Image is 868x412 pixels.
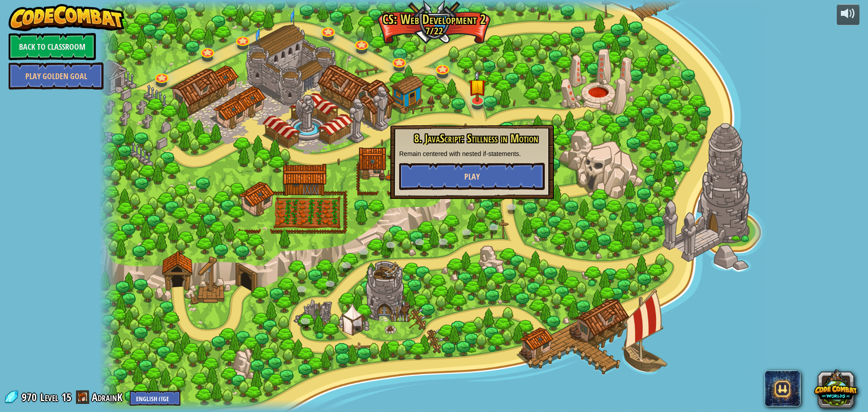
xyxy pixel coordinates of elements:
[414,131,538,146] span: 8. JavaScript: Stillness in Motion
[40,390,58,405] span: Level
[399,149,545,158] p: Remain centered with nested if-statements.
[837,4,859,25] button: Adjust volume
[9,4,124,31] img: CodeCombat - Learn how to code by playing a game
[9,62,104,90] a: Play Golden Goal
[468,71,486,102] img: level-banner-started.png
[61,390,71,404] span: 15
[22,390,39,404] span: 970
[92,390,125,404] a: AdrainK
[464,171,480,182] span: Play
[9,33,96,60] a: Back to Classroom
[399,163,545,190] button: Play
